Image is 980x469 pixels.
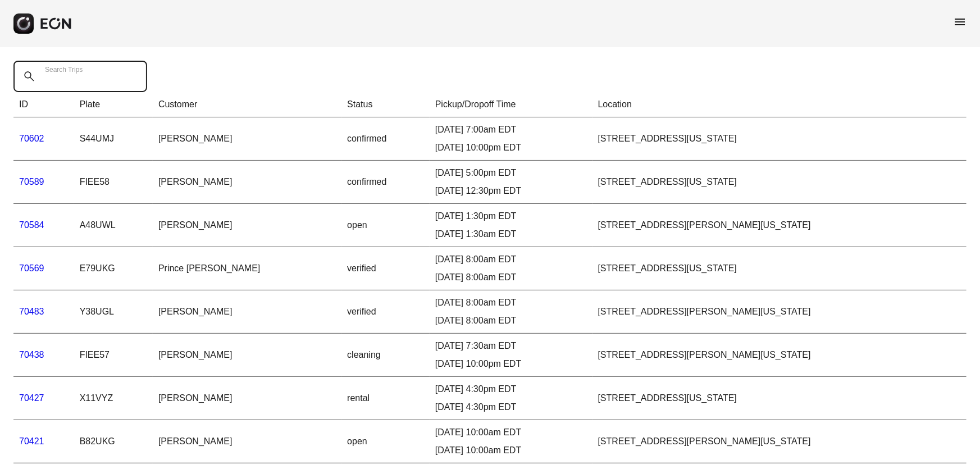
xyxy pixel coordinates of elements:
[592,204,967,247] td: [STREET_ADDRESS][PERSON_NAME][US_STATE]
[435,166,587,180] div: [DATE] 5:00pm EDT
[341,204,430,247] td: open
[592,290,967,334] td: [STREET_ADDRESS][PERSON_NAME][US_STATE]
[435,444,587,457] div: [DATE] 10:00am EDT
[74,92,153,117] th: Plate
[592,247,967,290] td: [STREET_ADDRESS][US_STATE]
[592,420,967,463] td: [STREET_ADDRESS][PERSON_NAME][US_STATE]
[19,134,44,143] a: 70602
[435,400,587,414] div: [DATE] 4:30pm EDT
[592,92,967,117] th: Location
[74,420,153,463] td: B82UKG
[153,247,341,290] td: Prince [PERSON_NAME]
[341,290,430,334] td: verified
[341,161,430,204] td: confirmed
[19,220,44,230] a: 70584
[74,117,153,161] td: S44UMJ
[341,247,430,290] td: verified
[45,65,83,74] label: Search Trips
[435,426,587,439] div: [DATE] 10:00am EDT
[74,334,153,377] td: FIEE57
[435,339,587,353] div: [DATE] 7:30am EDT
[153,334,341,377] td: [PERSON_NAME]
[435,123,587,136] div: [DATE] 7:00am EDT
[435,271,587,284] div: [DATE] 8:00am EDT
[13,92,74,117] th: ID
[153,377,341,420] td: [PERSON_NAME]
[592,377,967,420] td: [STREET_ADDRESS][US_STATE]
[19,393,44,403] a: 70427
[435,357,587,371] div: [DATE] 10:00pm EDT
[341,377,430,420] td: rental
[953,15,967,29] span: menu
[19,177,44,186] a: 70589
[153,92,341,117] th: Customer
[435,383,587,396] div: [DATE] 4:30pm EDT
[341,420,430,463] td: open
[153,161,341,204] td: [PERSON_NAME]
[341,117,430,161] td: confirmed
[435,184,587,198] div: [DATE] 12:30pm EDT
[153,204,341,247] td: [PERSON_NAME]
[153,420,341,463] td: [PERSON_NAME]
[74,377,153,420] td: X11VYZ
[341,334,430,377] td: cleaning
[19,350,44,359] a: 70438
[74,290,153,334] td: Y38UGL
[435,314,587,327] div: [DATE] 8:00am EDT
[153,117,341,161] td: [PERSON_NAME]
[19,436,44,446] a: 70421
[153,290,341,334] td: [PERSON_NAME]
[19,263,44,273] a: 70569
[430,92,592,117] th: Pickup/Dropoff Time
[435,296,587,309] div: [DATE] 8:00am EDT
[74,247,153,290] td: E79UKG
[341,92,430,117] th: Status
[435,227,587,241] div: [DATE] 1:30am EDT
[74,204,153,247] td: A48UWL
[592,334,967,377] td: [STREET_ADDRESS][PERSON_NAME][US_STATE]
[74,161,153,204] td: FIEE58
[435,210,587,223] div: [DATE] 1:30pm EDT
[592,117,967,161] td: [STREET_ADDRESS][US_STATE]
[435,141,587,154] div: [DATE] 10:00pm EDT
[19,307,44,316] a: 70483
[435,253,587,266] div: [DATE] 8:00am EDT
[592,161,967,204] td: [STREET_ADDRESS][US_STATE]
